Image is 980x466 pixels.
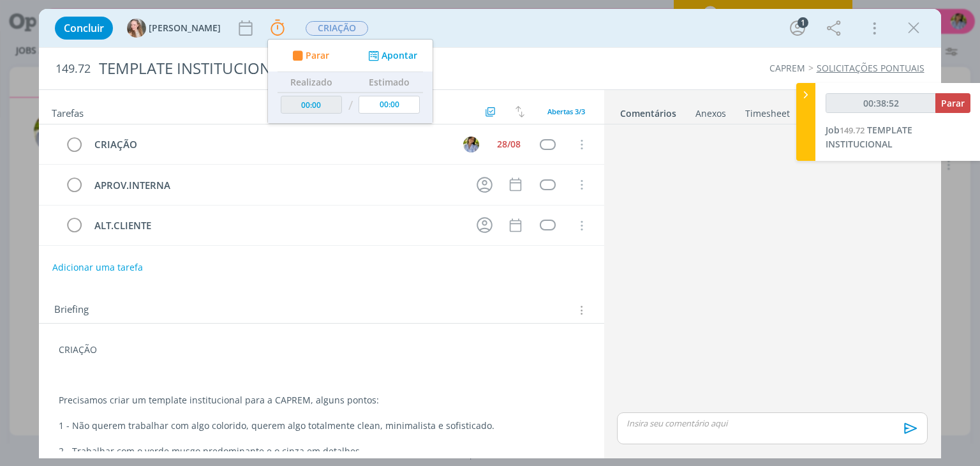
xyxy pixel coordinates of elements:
[127,19,221,38] button: G[PERSON_NAME]
[345,93,356,119] td: /
[59,419,584,432] p: 1 - Não querem trabalhar com algo colorido, querem algo totalmente clean, minimalista e sofisticado.
[365,49,418,63] button: Apontar
[769,62,805,74] a: CAPREM
[463,137,479,153] img: A
[52,256,144,279] button: Adicionar uma tarefa
[59,343,584,356] p: CRIAÇÃO
[462,135,481,154] button: A
[497,140,521,149] div: 28/08
[787,18,808,38] button: 1
[127,19,146,38] img: G
[59,394,584,407] p: Precisamos criar um template institucional para a CAPREM, alguns pontos:
[289,49,330,63] button: Parar
[52,104,84,119] span: Tarefas
[547,107,585,116] span: Abertas 3/3
[89,137,451,153] div: CRIAÇÃO
[826,124,912,150] span: TEMPLATE INSTITUCIONAL
[935,93,970,113] button: Parar
[89,177,464,193] div: APROV.INTERNA
[798,17,808,28] div: 1
[941,97,965,109] span: Parar
[93,53,557,84] div: TEMPLATE INSTITUCIONAL
[39,9,940,458] div: dialog
[305,20,369,36] button: CRIAÇÃO
[306,51,329,60] span: Parar
[840,124,865,136] span: 149.72
[356,72,424,93] th: Estimado
[89,218,464,234] div: ALT.CLIENTE
[59,445,584,458] p: 2 - Trabalhar com o verde musgo predominante e o cinza em detalhes
[56,62,91,76] span: 149.72
[55,17,113,40] button: Concluir
[54,302,89,319] span: Briefing
[278,72,345,93] th: Realizado
[149,24,221,33] span: [PERSON_NAME]
[817,62,924,74] a: SOLICITAÇÕES PONTUAIS
[826,124,912,150] a: Job149.72TEMPLATE INSTITUCIONAL
[745,101,791,120] a: Timesheet
[306,21,368,36] span: CRIAÇÃO
[620,101,677,120] a: Comentários
[516,106,524,117] img: arrow-down-up.svg
[64,23,104,33] span: Concluir
[695,107,726,120] div: Anexos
